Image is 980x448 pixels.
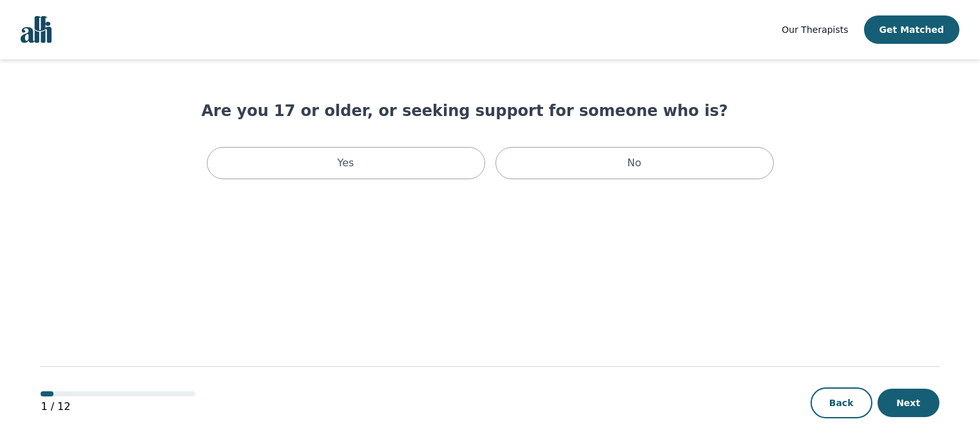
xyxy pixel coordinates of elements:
[628,155,642,171] p: No
[864,15,959,44] button: Get Matched
[21,16,52,43] img: alli logo
[202,101,779,121] h1: Are you 17 or older, or seeking support for someone who is?
[338,155,354,171] p: Yes
[811,387,872,418] button: Back
[782,22,848,37] a: Our Therapists
[782,24,848,35] span: Our Therapists
[41,399,195,414] p: 1 / 12
[878,389,939,417] button: Next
